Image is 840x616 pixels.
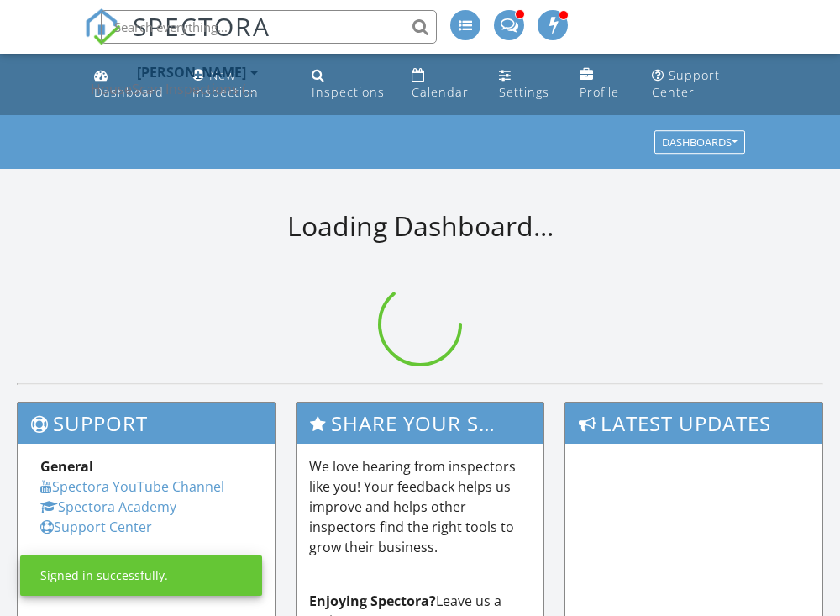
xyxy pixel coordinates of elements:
[40,457,93,476] strong: General
[654,131,745,155] button: Dashboards
[40,477,224,496] a: Spectora YouTube Channel
[499,84,549,100] div: Settings
[18,403,275,444] h3: Support
[40,518,152,536] a: Support Center
[309,592,436,610] strong: Enjoying Spectora?
[40,567,168,584] div: Signed in successfully.
[309,456,531,557] p: We love hearing from inspectors like you! Your feedback helps us improve and helps other inspecto...
[573,61,633,108] a: Profile
[312,84,385,100] div: Inspections
[101,10,437,44] input: Search everything...
[645,61,753,108] a: Support Center
[305,61,391,108] a: Inspections
[652,67,720,100] div: Support Center
[297,403,543,444] h3: Share Your Spectora Experience
[565,403,822,444] h3: Latest Updates
[40,554,252,574] div: Ask the community
[580,84,619,100] div: Profile
[662,137,738,149] div: Dashboards
[91,81,259,97] div: HouseScan Inspections (HOME)
[492,61,559,108] a: Settings
[137,64,246,81] div: [PERSON_NAME]
[40,498,176,516] a: Spectora Academy
[412,84,469,100] div: Calendar
[405,61,479,108] a: Calendar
